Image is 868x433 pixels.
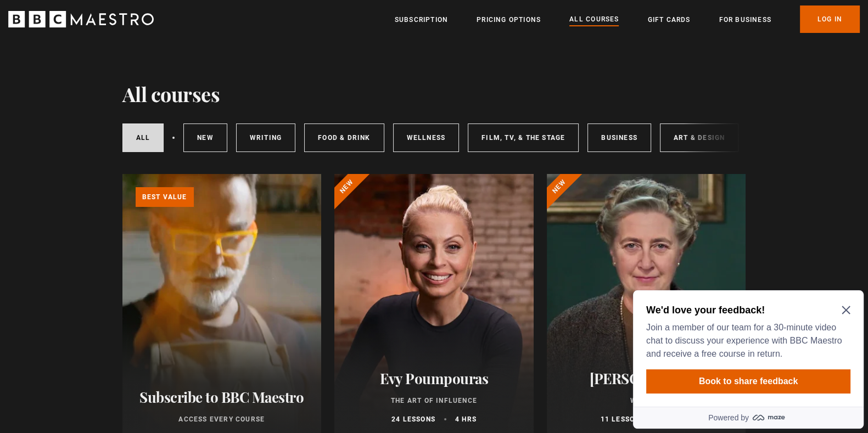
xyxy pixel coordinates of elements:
[600,414,644,424] p: 11 lessons
[136,187,194,207] p: Best value
[719,14,771,25] a: For business
[122,123,164,152] a: All
[560,396,733,406] p: Writing
[468,123,579,152] a: Film, TV, & The Stage
[213,20,222,29] button: Close Maze Prompt
[4,121,235,143] a: Powered by maze
[236,123,295,152] a: Writing
[569,14,619,26] a: All Courses
[455,414,477,424] p: 4 hrs
[395,14,448,25] a: Subscription
[18,18,217,31] h2: We'd love your feedback!
[560,370,733,387] h2: [PERSON_NAME]
[393,123,460,152] a: Wellness
[395,5,860,33] nav: Primary
[660,123,738,152] a: Art & Design
[8,11,154,27] svg: BBC Maestro
[647,14,690,25] a: Gift Cards
[18,35,217,75] p: Join a member of our team for a 30-minute video chat to discuss your experience with BBC Maestro ...
[800,5,860,33] a: Log In
[348,396,520,406] p: The Art of Influence
[477,14,541,25] a: Pricing Options
[4,4,235,143] div: Optional study invitation
[348,370,520,387] h2: Evy Poumpouras
[183,123,227,152] a: New
[122,82,220,105] h1: All courses
[391,414,435,424] p: 24 lessons
[304,123,384,152] a: Food & Drink
[587,123,651,152] a: Business
[18,83,222,108] button: Book to share feedback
